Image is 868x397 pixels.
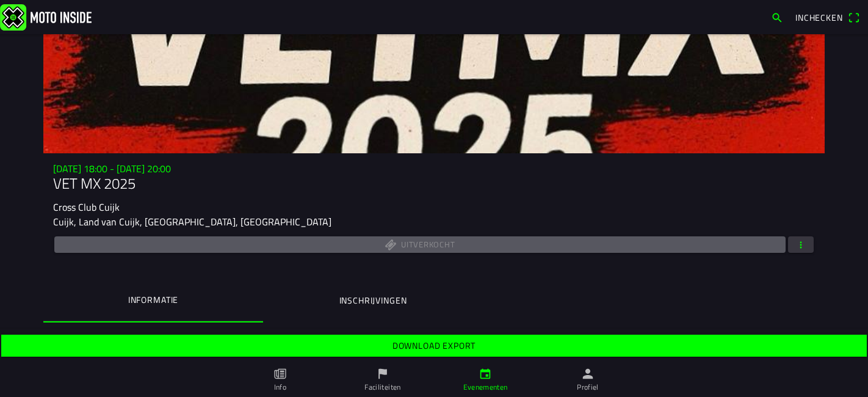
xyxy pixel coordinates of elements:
[789,7,866,27] a: Incheckenqr scanner
[53,175,815,192] h1: VET MX 2025
[364,382,400,393] ion-label: Faciliteiten
[581,367,595,381] ion-icon: person
[479,367,492,381] ion-icon: calendar
[339,294,407,307] ion-label: Inschrijvingen
[1,335,867,357] ion-button: Download export
[53,200,120,214] ion-text: Cross Club Cuijk
[795,11,843,24] span: Inchecken
[577,382,599,393] ion-label: Profiel
[274,382,286,393] ion-label: Info
[53,163,815,175] h3: [DATE] 18:00 - [DATE] 20:00
[765,7,789,27] a: search
[273,367,287,381] ion-icon: paper
[376,367,389,381] ion-icon: flag
[463,382,508,393] ion-label: Evenementen
[53,214,331,229] ion-text: Cuijk, Land van Cuijk, [GEOGRAPHIC_DATA], [GEOGRAPHIC_DATA]
[128,293,178,307] ion-label: Informatie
